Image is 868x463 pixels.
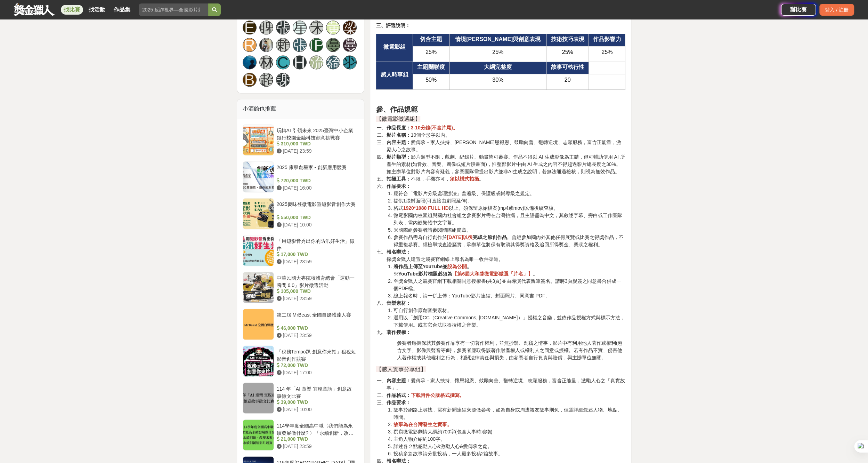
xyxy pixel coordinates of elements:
[276,21,290,34] a: 張
[398,271,452,277] strong: YouTube影片標題必須為
[277,177,356,184] div: 720,000 TWD
[343,21,357,34] a: 梁
[277,221,356,229] div: [DATE] 10:00
[277,295,356,302] div: [DATE] 23:59
[276,73,290,87] a: 謝
[386,139,625,153] li: 愛傳承－家人扶持、[PERSON_NAME]恩報恩、鼓勵向善、翻轉逆境、志願服務，富含正能量，激勵人心之故事。
[425,77,437,83] span: 50%
[277,127,356,140] div: 玩轉AI 引領未來 2025臺灣中小企業銀行校園金融科技創意挑戰賽
[276,55,290,69] div: C
[492,77,503,83] span: 30%
[86,5,108,15] a: 找活動
[276,38,290,52] a: 賴
[243,235,359,266] a: 「用短影音秀出你的防汛好生活」徵件 17,000 TWD [DATE] 23:59
[393,264,447,269] strong: 將作品上傳至YouTube並
[277,435,356,442] div: 21,000 TWD
[277,398,356,406] div: 39,000 TWD
[293,38,307,52] a: 張
[243,55,257,69] a: Avatar
[243,38,257,52] a: R
[386,392,411,398] strong: 作品格式：
[393,314,625,329] li: 選用以「創用CC（Creative Commons, [DOMAIN_NAME]）」授權之音樂，並依作品授權方式與標示方法，下載使用。或其它合法取得授權之音樂。
[277,184,356,192] div: [DATE] 16:00
[277,348,356,361] div: 「稅務Tempo趴 創意你來拍」租稅短影音創作競賽
[259,55,273,69] a: 林
[243,124,359,155] a: 玩轉AI 引領未來 2025臺灣中小企業銀行校園金融科技創意挑戰賽 310,000 TWD [DATE] 23:59
[277,147,356,155] div: [DATE] 23:59
[386,300,411,306] strong: 音樂素材：
[484,64,512,70] strong: 大綱完整度
[403,205,448,211] strong: 1920*1080 FULL HD
[277,238,356,251] div: 「用短影音秀出你的防汛好生活」徵件
[243,419,359,450] a: 114學年度全國高中職〈我們能為永續發展做什麼? 〉「永續創新，改變未來」永續創新短影片競賽 21,000 TWD [DATE] 23:59
[425,49,437,55] span: 25%
[393,190,625,197] li: 應符合「電影片分級處理辦法」普遍級、保護級或輔導級之規定。
[376,366,426,372] span: 【感人實事分享組】
[277,258,356,265] div: [DATE] 23:59
[277,164,356,177] div: 2025 康寧創星家 - 創新應用競賽
[386,125,411,130] strong: 作品長度：
[139,3,208,16] input: 2025 反詐視界—全國影片競賽
[393,442,625,450] li: 詳述各２點感動人心&激勵人心&愛傳承之處。
[455,36,541,42] strong: 情境[PERSON_NAME]與創意表現
[243,198,359,229] a: 2025麥味登微電影暨短影音創作大賽 550,000 TWD [DATE] 10:00
[386,176,411,182] strong: 拍攝工具：
[243,309,359,340] a: 第二屆 MrBeast 全國自媒體達人賽 46,000 TWD [DATE] 23:59
[386,249,411,255] strong: 報名辦法：
[293,55,307,69] a: H
[386,154,411,160] strong: 影片類型：
[386,248,625,300] li: 採獎金獵人建置之競賽官網線上報名為唯一收件渠道。
[309,55,323,69] a: 流
[326,38,340,52] a: 蔓
[277,406,356,413] div: [DATE] 10:00
[393,197,625,205] li: 提供1張封面照(可直接由劇照延伸)。
[277,274,356,288] div: 中華民國大專院校體育總會「運動一瞬間 6.0」影片徵選活動
[473,234,507,240] strong: 完成之原創作品
[243,272,359,303] a: 中華民國大專院校體育總會「運動一瞬間 6.0」影片徵選活動 105,000 TWD [DATE] 23:59
[277,214,356,221] div: 550,000 TWD
[447,264,467,269] strong: 設為公開
[393,435,625,442] li: 主角人物介紹約100字。
[417,64,445,70] strong: 主題關聯度
[601,49,613,55] span: 25%
[243,21,257,34] div: E
[781,4,816,16] div: 辦比賽
[243,73,257,87] div: B
[259,38,273,52] a: Avatar
[259,73,273,87] a: 超
[277,311,356,325] div: 第二屆 MrBeast 全國自媒體達人賽
[326,55,340,69] div: 綺
[61,5,83,15] a: 找比賽
[376,23,410,28] strong: 三、評選說明：
[259,21,273,34] a: 睥
[243,161,359,192] a: 2025 康寧創星家 - 創新應用競賽 720,000 TWD [DATE] 16:00
[386,131,625,139] li: 10個全形字以內。
[277,288,356,295] div: 105,000 TWD
[393,307,625,314] li: 可自行創作原創音樂素材。
[393,421,452,427] strong: 故事為在台灣發生之實事。
[386,399,411,405] strong: 作品要求：
[309,38,323,52] a: [PERSON_NAME]
[277,442,356,450] div: [DATE] 23:59
[277,251,356,258] div: 17,000 TWD
[449,176,479,182] strong: 須以橫式拍攝
[326,21,340,34] div: 黃
[277,140,356,147] div: 310,000 TWD
[393,212,625,226] li: 微電影國內校園組與國內社會組之參賽影片需在台灣拍攝，且主語需為中文，其敘述字幕、旁白或工作團隊列表，需內嵌繁體中文字幕。
[393,292,625,300] li: 線上報名時，請一併上傳：YouTube影片連結、封面照片、同意書 PDF。
[277,201,356,214] div: 2025麥味登微電影暨短影音創作大賽
[243,382,359,414] a: 114 年「AI 童樂 宜稅童話」創意故事徵文比賽 39,000 TWD [DATE] 10:00
[277,361,356,369] div: 72,000 TWD
[393,205,625,212] li: 格式 以上。須保留原始檔案(mp4或mov)以備後續查核。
